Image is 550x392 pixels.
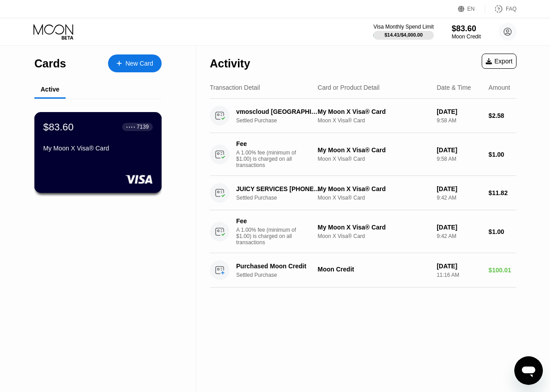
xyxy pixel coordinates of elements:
div: Amount [488,84,510,91]
div: FAQ [506,6,517,12]
div: [DATE] [437,146,481,154]
div: JUICY SERVICES [PHONE_NUMBER] NLSettled PurchaseMy Moon X Visa® CardMoon X Visa® Card[DATE]9:42 A... [210,176,517,210]
div: Active [41,86,59,93]
div: Settled Purchase [236,117,327,124]
div: $14.41 / $4,000.00 [384,32,423,38]
div: $100.01 [488,267,517,274]
div: My Moon X Visa® Card [318,224,430,231]
div: Purchased Moon Credit [236,263,321,270]
div: Export [486,58,512,65]
div: 7139 [137,124,149,130]
div: [DATE] [437,108,481,115]
div: A 1.00% fee (minimum of $1.00) is charged on all transactions [236,227,303,246]
div: 11:16 AM [437,272,481,278]
div: Moon X Visa® Card [318,156,430,162]
div: Moon X Visa® Card [318,195,430,201]
div: FeeA 1.00% fee (minimum of $1.00) is charged on all transactionsMy Moon X Visa® CardMoon X Visa® ... [210,133,517,176]
div: EN [467,6,475,12]
div: Cards [34,57,66,70]
div: $11.82 [488,189,517,196]
div: Purchased Moon CreditSettled PurchaseMoon Credit[DATE]11:16 AM$100.01 [210,253,517,288]
div: vmoscloud [GEOGRAPHIC_DATA] HK [236,108,321,115]
div: FeeA 1.00% fee (minimum of $1.00) is charged on all transactionsMy Moon X Visa® CardMoon X Visa® ... [210,210,517,253]
div: Visa Monthly Spend Limit$14.41/$4,000.00 [373,24,433,40]
div: $1.00 [488,228,517,235]
div: $2.58 [488,112,517,119]
div: My Moon X Visa® Card [318,108,430,115]
div: Moon X Visa® Card [318,233,430,239]
div: Transaction Detail [210,84,260,91]
div: Settled Purchase [236,195,327,201]
div: Date & Time [437,84,471,91]
div: [DATE] [437,224,481,231]
div: Fee [236,217,299,225]
div: 9:42 AM [437,233,481,239]
div: [DATE] [437,263,481,270]
div: 9:42 AM [437,195,481,201]
div: My Moon X Visa® Card [318,185,430,192]
div: ● ● ● ● [126,125,135,128]
div: $83.60● ● ● ●7139My Moon X Visa® Card [35,113,161,192]
div: 9:58 AM [437,156,481,162]
div: JUICY SERVICES [PHONE_NUMBER] NL [236,185,321,192]
div: My Moon X Visa® Card [43,145,153,152]
div: [DATE] [437,185,481,192]
div: $83.60Moon Credit [452,24,481,40]
div: New Card [108,54,162,72]
div: Activity [210,57,250,70]
div: $83.60 [452,24,481,33]
div: FAQ [485,4,517,13]
div: Moon Credit [318,266,430,273]
div: New Card [125,60,153,67]
div: $83.60 [43,121,74,133]
div: Moon X Visa® Card [318,117,430,124]
div: Settled Purchase [236,272,327,278]
div: A 1.00% fee (minimum of $1.00) is charged on all transactions [236,150,303,168]
iframe: Button to launch messaging window [514,356,543,385]
div: 9:58 AM [437,117,481,124]
div: Fee [236,140,299,147]
div: My Moon X Visa® Card [318,146,430,154]
div: vmoscloud [GEOGRAPHIC_DATA] HKSettled PurchaseMy Moon X Visa® CardMoon X Visa® Card[DATE]9:58 AM$... [210,99,517,133]
div: Visa Monthly Spend Limit [373,24,433,30]
div: Export [482,54,517,69]
div: EN [458,4,485,13]
div: $1.00 [488,151,517,158]
div: Moon Credit [452,33,481,40]
div: Card or Product Detail [318,84,380,91]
